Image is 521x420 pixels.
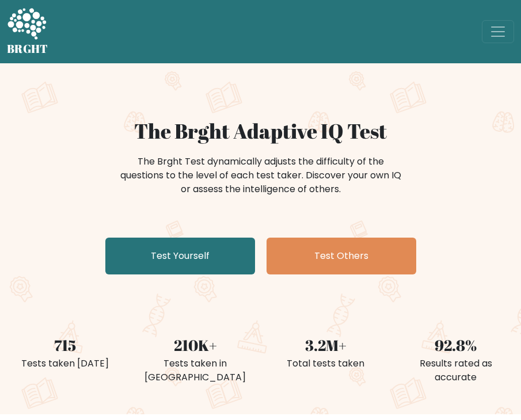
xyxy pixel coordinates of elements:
div: Results rated as accurate [398,357,514,384]
div: 715 [7,334,123,357]
div: The Brght Test dynamically adjusts the difficulty of the questions to the level of each test take... [117,155,405,196]
div: 210K+ [137,334,253,357]
a: BRGHT [7,5,48,59]
a: Test Others [267,238,416,274]
h1: The Brght Adaptive IQ Test [7,119,514,143]
div: Tests taken in [GEOGRAPHIC_DATA] [137,357,253,384]
div: 92.8% [398,334,514,357]
button: Toggle navigation [482,20,514,43]
div: 3.2M+ [268,334,384,357]
a: Test Yourself [105,238,255,274]
h5: BRGHT [7,42,48,56]
div: Total tests taken [268,357,384,371]
div: Tests taken [DATE] [7,357,123,371]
